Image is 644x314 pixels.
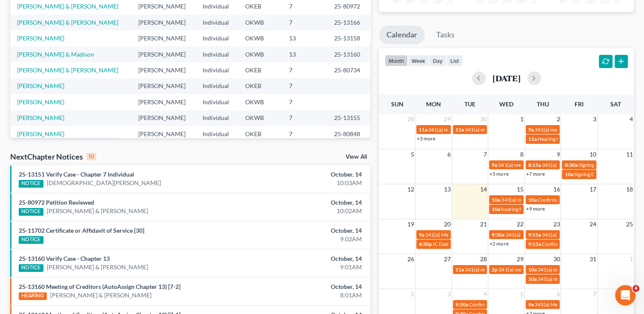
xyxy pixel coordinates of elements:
[489,171,508,177] a: +5 more
[410,289,415,299] span: 2
[19,227,144,234] a: 25-11702 Certificate or Affidavit of Service [30]
[564,171,573,177] span: 10a
[489,240,508,247] a: +2 more
[516,184,524,194] span: 15
[492,206,500,212] span: 10a
[17,51,94,58] a: [PERSON_NAME] & Madison
[19,236,43,244] div: NOTICE
[238,14,283,30] td: OKWB
[132,110,196,126] td: [PERSON_NAME]
[528,266,537,273] span: 10a
[327,126,370,142] td: 25-80848
[253,207,362,215] div: 10:02AM
[469,301,611,308] span: Confirmation hearing for [PERSON_NAME] & [PERSON_NAME]
[282,30,327,46] td: 13
[327,62,370,78] td: 25-80734
[447,289,452,299] span: 3
[428,126,510,133] span: 341(a) meeting for [PERSON_NAME]
[406,219,415,229] span: 19
[443,219,452,229] span: 20
[528,197,537,203] span: 10a
[519,289,524,299] span: 5
[238,78,283,94] td: OKEB
[425,231,553,238] span: 341(a) Meeting for [PERSON_NAME] & [PERSON_NAME]
[17,130,64,137] a: [PERSON_NAME]
[589,254,597,264] span: 31
[196,110,238,126] td: Individual
[528,301,534,308] span: 9a
[196,94,238,110] td: Individual
[443,184,452,194] span: 13
[282,126,327,142] td: 7
[253,179,362,187] div: 10:03AM
[455,126,464,133] span: 11a
[253,198,362,207] div: October, 14
[132,14,196,30] td: [PERSON_NAME]
[537,100,549,108] span: Thu
[17,98,64,106] a: [PERSON_NAME]
[196,126,238,142] td: Individual
[238,46,283,62] td: OKWB
[410,149,415,160] span: 5
[132,46,196,62] td: [PERSON_NAME]
[282,78,327,94] td: 7
[552,254,561,264] span: 30
[19,208,43,216] div: NOTICE
[528,276,537,282] span: 10a
[455,266,464,273] span: 11a
[17,114,64,121] a: [PERSON_NAME]
[505,231,587,238] span: 341(a) meeting for [PERSON_NAME]
[238,62,283,78] td: OKEB
[19,255,110,262] a: 25-13160 Verify Case - Chapter 13
[282,110,327,126] td: 7
[19,283,180,290] a: 25-13160 Meeting of Creditors (AutoAssign Chapter 13) [7-2]
[443,114,452,124] span: 29
[526,206,545,212] a: +9 more
[253,254,362,263] div: October, 14
[391,100,404,108] span: Sun
[17,3,118,10] a: [PERSON_NAME] & [PERSON_NAME]
[132,126,196,142] td: [PERSON_NAME]
[327,14,370,30] td: 25-13166
[555,289,561,299] span: 6
[625,184,634,194] span: 18
[19,199,94,206] a: 25-80972 Petition Reviewed
[610,100,621,108] span: Sat
[196,62,238,78] td: Individual
[238,30,283,46] td: OKWB
[589,219,597,229] span: 24
[419,231,424,238] span: 9a
[443,254,452,264] span: 27
[528,231,541,238] span: 9:15a
[564,162,577,168] span: 8:30a
[19,292,47,300] div: HEARING
[327,30,370,46] td: 25-13158
[253,170,362,179] div: October, 14
[555,114,561,124] span: 2
[629,254,634,264] span: 1
[492,162,497,168] span: 9a
[19,180,43,188] div: NOTICE
[625,149,634,160] span: 11
[538,276,620,282] span: 341(a) meeting for [PERSON_NAME]
[483,289,488,299] span: 4
[238,94,283,110] td: OKWB
[629,114,634,124] span: 4
[385,55,408,66] button: month
[492,197,500,203] span: 10a
[492,266,498,273] span: 2p
[633,285,639,292] span: 4
[282,14,327,30] td: 7
[132,78,196,94] td: [PERSON_NAME]
[238,126,283,142] td: OKEB
[17,66,118,74] a: [PERSON_NAME] & [PERSON_NAME]
[492,74,521,83] h2: [DATE]
[19,171,134,178] a: 25-13151 Verify Case - Chapter 7 Individual
[327,110,370,126] td: 25-13155
[447,149,452,160] span: 6
[253,263,362,271] div: 9:01AM
[406,114,415,124] span: 28
[465,126,547,133] span: 341(a) meeting for [PERSON_NAME]
[498,266,581,273] span: 341(a) meeting for [PERSON_NAME]
[592,114,597,124] span: 3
